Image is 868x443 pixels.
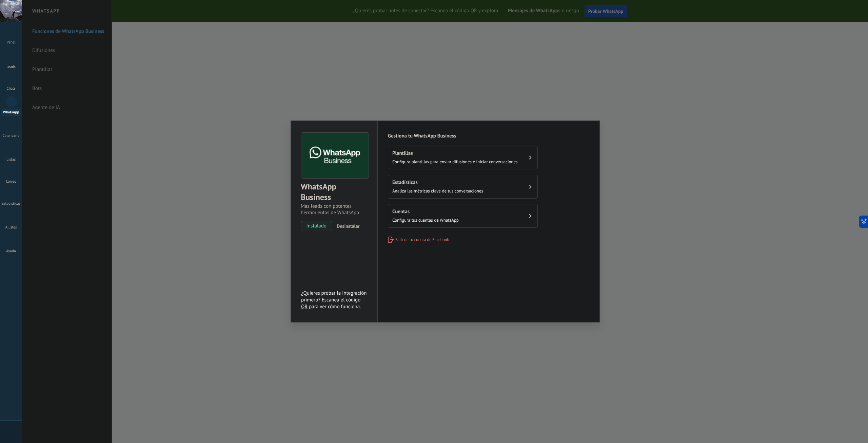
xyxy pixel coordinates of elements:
[1,40,21,45] div: Panel
[1,109,21,116] div: WhatsApp
[395,237,449,242] span: Salir de tu cuenta de Facebook
[301,181,367,203] div: WhatsApp Business
[392,150,518,156] h2: Plantillas
[1,249,21,254] div: Ayuda
[1,180,21,184] div: Correo
[1,87,21,91] div: Chats
[301,297,360,310] a: Escanea el código QR
[1,225,21,230] div: Ajustes
[301,221,332,231] span: instalado
[334,221,359,231] button: Desinstalar
[392,179,483,186] h2: Estadísticas
[388,204,538,228] button: CuentasConfigura tus cuentas de WhatsApp
[301,203,367,216] div: Más leads con potentes herramientas de WhatsApp
[388,175,538,199] button: EstadísticasAnaliza las métricas clave de tus conversaciones
[337,223,359,229] span: Desinstalar
[392,208,459,215] h2: Cuentas
[1,65,21,69] div: Leads
[392,217,459,223] span: Configura tus cuentas de WhatsApp
[388,237,449,243] button: Salir de tu cuenta de Facebook
[392,188,483,194] span: Analiza las métricas clave de tus conversaciones
[388,146,538,169] button: PlantillasConfigura plantillas para enviar difusiones e iniciar conversaciones
[301,133,369,179] img: logo_main.png
[392,159,518,165] span: Configura plantillas para enviar difusiones e iniciar conversaciones
[388,133,589,139] h2: Gestiona tu WhatsApp Business
[301,290,367,303] span: ¿Quieres probar la integración primero?
[309,303,361,310] span: para ver cómo funciona.
[1,134,21,138] div: Calendario
[1,158,21,162] div: Listas
[1,202,21,206] div: Estadísticas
